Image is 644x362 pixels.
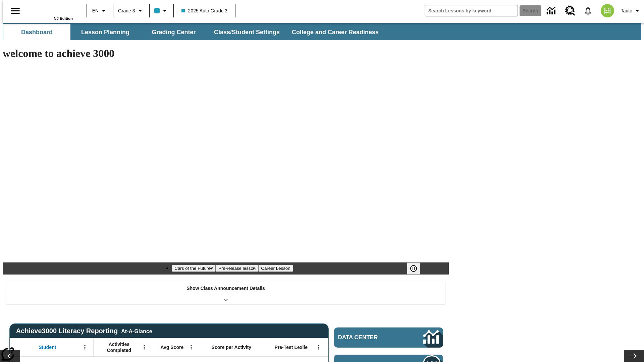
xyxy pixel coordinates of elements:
[140,24,207,40] button: Grading Center
[29,2,73,20] div: Home
[29,3,73,16] a: Home
[3,24,70,40] button: Dashboard
[212,344,252,350] span: Score per Activity
[121,327,152,335] div: At-A-Glance
[407,262,420,275] button: Pause
[172,265,216,272] button: Slide 1 Cars of the Future?
[314,342,324,352] button: Open Menu
[597,2,618,19] button: Select a new avatar
[5,1,25,21] button: Open side menu
[3,47,449,60] h1: welcome to achieve 3000
[579,2,597,19] a: Notifications
[6,281,445,304] div: Show Class Announcement Details
[160,344,183,350] span: Avg Score
[216,265,258,272] button: Slide 2 Pre-release lesson
[275,344,308,350] span: Pre-Test Lexile
[3,23,641,40] div: SubNavbar
[118,7,135,14] span: Grade 3
[72,24,139,40] button: Lesson Planning
[92,7,99,14] span: EN
[89,5,111,17] button: Language: EN, Select a language
[97,341,141,353] span: Activities Completed
[152,5,171,17] button: Class color is light blue. Change class color
[561,2,579,20] a: Resource Center, Will open in new tab
[425,5,518,16] input: search field
[139,342,149,352] button: Open Menu
[258,265,293,272] button: Slide 3 Career Lesson
[334,327,443,348] a: Data Center
[54,16,73,20] span: NJ Edition
[16,327,152,335] span: Achieve3000 Literacy Reporting
[80,342,90,352] button: Open Menu
[407,262,427,275] div: Pause
[543,2,561,20] a: Data Center
[624,350,644,362] button: Lesson carousel, Next
[621,7,632,14] span: Tauto
[3,24,385,40] div: SubNavbar
[186,342,196,352] button: Open Menu
[286,24,384,40] button: College and Career Readiness
[209,24,285,40] button: Class/Student Settings
[186,285,265,292] p: Show Class Announcement Details
[618,5,644,17] button: Profile/Settings
[338,334,401,341] span: Data Center
[181,7,228,14] span: 2025 Auto Grade 3
[601,4,614,17] img: avatar image
[39,344,56,350] span: Student
[115,5,147,17] button: Grade: Grade 3, Select a grade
